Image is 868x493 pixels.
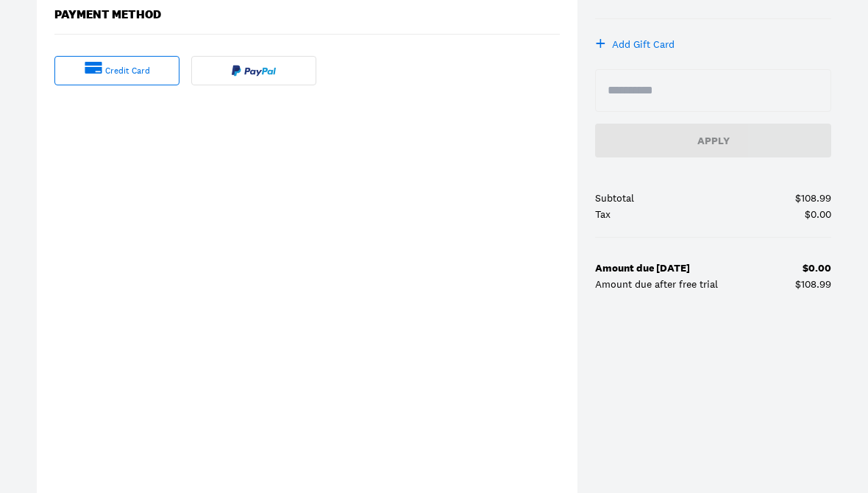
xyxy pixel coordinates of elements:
div: $108.99 [795,193,831,203]
div: Subtotal [595,193,634,203]
div: Add Gift Card [612,37,675,52]
div: $0.00 [805,209,831,219]
b: Amount due [DATE] [595,261,690,274]
div: $108.99 [795,279,831,289]
div: Apply [607,135,819,146]
div: Tax [595,209,611,219]
button: +Add Gift Card [595,37,675,52]
div: Payment Method [54,8,161,22]
button: Apply [595,124,831,157]
b: $0.00 [803,261,831,274]
img: Paypal fulltext logo [232,65,276,77]
div: credit card [105,65,150,77]
div: + [595,36,606,51]
div: Amount due after free trial [595,279,718,289]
